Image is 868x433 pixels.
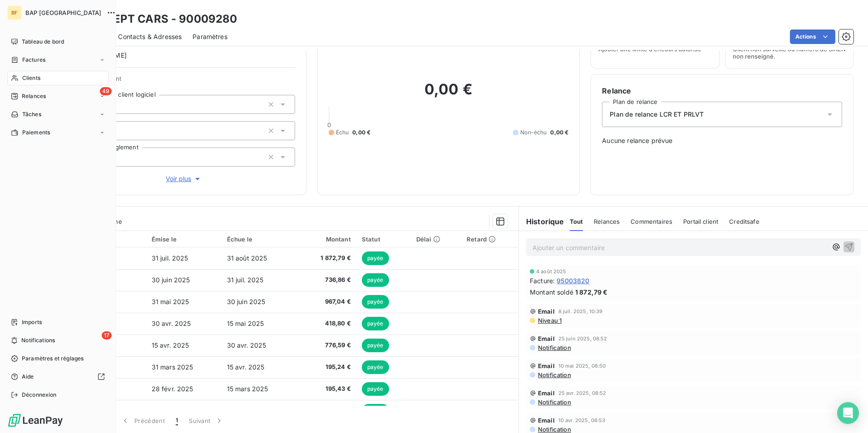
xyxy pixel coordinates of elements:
span: payée [362,339,389,352]
span: Relances [594,218,620,225]
span: Notification [537,371,571,379]
span: Notification [537,344,571,351]
span: 28 févr. 2025 [152,385,193,393]
a: Tâches [7,107,108,122]
span: Creditsafe [729,218,759,225]
span: 776,59 € [303,341,351,350]
span: Imports [22,318,42,326]
span: 31 juil. 2025 [227,276,264,284]
span: 1 872,79 € [303,254,351,263]
a: Tableau de bord [7,34,108,49]
span: Paiements [22,128,50,137]
span: Notifications [21,336,55,344]
span: 15 avr. 2025 [152,341,189,349]
span: 49 [100,87,112,95]
span: Factures [22,56,45,64]
span: 31 mai 2025 [152,298,189,305]
button: Suivant [183,411,229,430]
span: 25 avr. 2025, 08:52 [558,390,607,396]
a: 49Relances [7,89,108,103]
span: Email [538,417,555,424]
span: Facture : [530,276,555,285]
span: Notification [537,426,571,433]
span: 30 juin 2025 [152,276,190,284]
span: 15 mai 2025 [227,320,264,327]
div: Montant [303,236,351,243]
span: payée [362,295,389,309]
h3: CONCEPT CARS - 90009280 [80,11,237,27]
input: Ajouter une valeur [114,127,122,135]
a: Paramètres et réglages [7,351,108,366]
a: Paiements [7,125,108,140]
span: Email [538,389,555,397]
span: Aide [22,373,34,381]
span: Email [538,362,555,369]
a: Clients [7,71,108,85]
span: 195,43 € [303,384,351,394]
span: Montant soldé [530,287,573,297]
span: payée [362,251,389,265]
div: Échue le [227,236,292,243]
button: Voir plus [73,174,295,184]
h6: Historique [519,216,564,227]
span: Déconnexion [22,391,57,399]
span: 30 juin 2025 [227,298,266,305]
span: 8 juil. 2025, 10:39 [558,309,603,314]
span: Relances [22,92,46,100]
button: Précédent [115,411,170,430]
span: Contacts & Adresses [118,32,182,41]
div: Délai [416,236,456,243]
span: 418,80 € [303,319,351,328]
span: Portail client [683,218,718,225]
a: Imports [7,315,108,330]
span: Aucune relance prévue [602,136,842,145]
span: Paramètres et réglages [22,354,84,363]
span: 10 avr. 2025, 08:53 [558,418,606,423]
span: payée [362,273,389,287]
span: 25 juin 2025, 08:52 [558,336,607,341]
div: Émise le [152,236,216,243]
span: Clients [22,74,40,82]
span: Tout [570,218,583,225]
span: payée [362,382,389,396]
span: Commentaires [631,218,672,225]
span: BAP [GEOGRAPHIC_DATA] [25,9,101,16]
span: Email [538,308,555,315]
span: 195,24 € [303,363,351,372]
span: Non-échu [520,128,547,137]
span: 31 juil. 2025 [152,254,188,262]
div: Open Intercom Messenger [837,402,859,424]
span: Échu [336,128,349,137]
span: Paramètres [192,32,227,41]
img: Logo LeanPay [7,413,64,428]
div: Statut [362,236,405,243]
span: payée [362,404,389,418]
span: 0,00 € [352,128,370,137]
span: payée [362,360,389,374]
span: 30 avr. 2025 [227,341,266,349]
span: 736,86 € [303,276,351,285]
span: Tâches [22,110,41,118]
span: 0,00 € [550,128,568,137]
a: Factures [7,53,108,67]
span: 0 [327,121,331,128]
span: 10 mai 2025, 08:50 [558,363,606,369]
span: 30 avr. 2025 [152,320,191,327]
span: Voir plus [166,174,202,183]
span: Notification [537,399,571,406]
span: 31 mars 2025 [152,363,193,371]
span: Niveau 1 [537,317,562,324]
span: Email [538,335,555,342]
span: 95003820 [557,276,589,285]
a: Aide [7,369,108,384]
span: 4 août 2025 [536,269,567,274]
span: 31 août 2025 [227,254,267,262]
span: Plan de relance LCR ET PRLVT [610,110,704,119]
h2: 0,00 € [329,80,569,108]
span: Tableau de bord [22,38,64,46]
button: Actions [790,30,835,44]
span: Client non surveillé ou numéro de SIREN non renseigné. [733,45,846,60]
span: Propriétés Client [73,75,295,88]
span: 967,04 € [303,297,351,306]
span: 1 872,79 € [575,287,608,297]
